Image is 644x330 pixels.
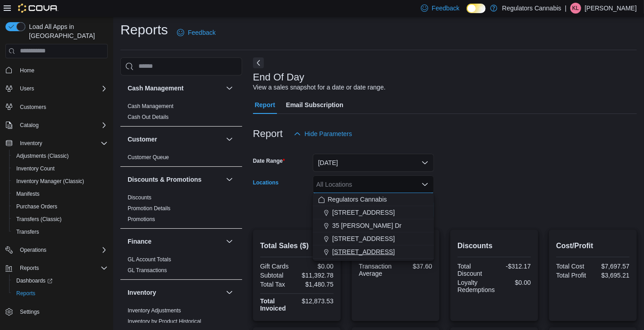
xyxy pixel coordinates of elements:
button: Inventory [224,287,235,298]
span: Adjustments (Classic) [13,151,108,161]
span: Promotions [128,216,155,223]
button: Customer [224,134,235,145]
span: Inventory Count [16,165,55,172]
span: Purchase Orders [16,203,57,210]
a: Promotions [128,216,155,222]
span: Users [16,83,108,94]
h3: Inventory [128,288,156,297]
span: Inventory Count [13,163,108,174]
div: Total Tax [260,281,295,288]
a: Inventory Manager (Classic) [13,176,88,187]
div: Choose from the following options [313,193,434,259]
div: Loyalty Redemptions [458,279,495,293]
button: Regulators Cannabis [313,193,434,206]
button: Inventory [128,288,222,297]
button: Manifests [9,188,111,200]
div: -$312.17 [496,263,531,270]
a: Promotion Details [128,205,171,212]
button: Reports [16,263,43,273]
div: Transaction Average [359,263,394,277]
a: GL Account Totals [128,256,171,263]
button: Purchase Orders [9,200,111,213]
span: Dashboards [16,277,52,284]
button: Cash Management [128,84,222,93]
a: Purchase Orders [13,201,61,212]
button: Next [253,57,264,68]
a: Cash Out Details [128,114,169,120]
button: Hide Parameters [290,125,356,143]
button: Reports [9,287,111,300]
span: Customer Queue [128,154,169,161]
label: Locations [253,179,279,186]
div: Subtotal [260,272,295,279]
span: Adjustments (Classic) [16,152,69,160]
span: Cash Management [128,103,173,110]
span: Feedback [432,4,459,13]
button: Users [2,82,111,95]
span: Settings [20,308,39,316]
span: Reports [13,288,108,299]
h1: Reports [120,21,168,39]
span: GL Transactions [128,267,167,274]
span: Transfers (Classic) [16,216,62,223]
button: Inventory Count [9,162,111,175]
a: GL Transactions [128,267,167,273]
span: Users [20,85,34,92]
span: Transfers [13,226,108,237]
a: Manifests [13,189,43,199]
span: Promotion Details [128,205,171,212]
a: Transfers (Classic) [13,214,65,225]
span: [STREET_ADDRESS] [332,247,395,256]
a: Adjustments (Classic) [13,151,72,161]
button: Customers [2,100,111,113]
button: [DATE] [313,154,434,172]
h3: Finance [128,237,152,246]
span: Operations [20,246,47,254]
a: Dashboards [9,274,111,287]
span: Inventory Manager (Classic) [13,176,108,187]
div: Gift Cards [260,263,295,270]
div: $12,873.53 [299,297,334,305]
span: Manifests [13,189,108,199]
span: Hide Parameters [305,129,352,138]
button: Inventory [2,137,111,150]
h2: Discounts [458,240,531,251]
div: Customer [120,152,242,166]
div: Finance [120,254,242,279]
a: Settings [16,306,43,317]
a: Inventory by Product Historical [128,318,201,325]
span: Manifests [16,190,39,198]
button: Inventory [16,138,46,149]
span: Feedback [188,28,215,37]
span: Operations [16,245,108,255]
button: Close list of options [421,181,429,188]
div: Discounts & Promotions [120,192,242,228]
a: Reports [13,288,39,299]
h3: Report [253,128,283,139]
span: Transfers (Classic) [13,214,108,225]
a: Dashboards [13,275,56,286]
p: | [565,3,567,14]
p: [PERSON_NAME] [585,3,637,14]
a: Customer Queue [128,154,169,160]
div: $3,695.21 [595,272,630,279]
div: View a sales snapshot for a date or date range. [253,83,386,92]
a: Cash Management [128,103,173,109]
button: Finance [128,237,222,246]
h3: Cash Management [128,84,184,93]
label: Date Range [253,157,285,165]
span: Email Subscription [286,96,343,114]
span: Report [255,96,275,114]
h2: Cost/Profit [556,240,630,251]
a: Transfers [13,226,43,237]
span: Customers [16,101,108,113]
span: Load All Apps in [GEOGRAPHIC_DATA] [25,22,108,40]
span: Catalog [16,120,108,131]
button: Catalog [16,120,42,131]
span: Purchase Orders [13,201,108,212]
div: $1,480.75 [299,281,334,288]
span: Dashboards [13,275,108,286]
span: GL Account Totals [128,256,171,263]
span: Inventory [16,138,108,149]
